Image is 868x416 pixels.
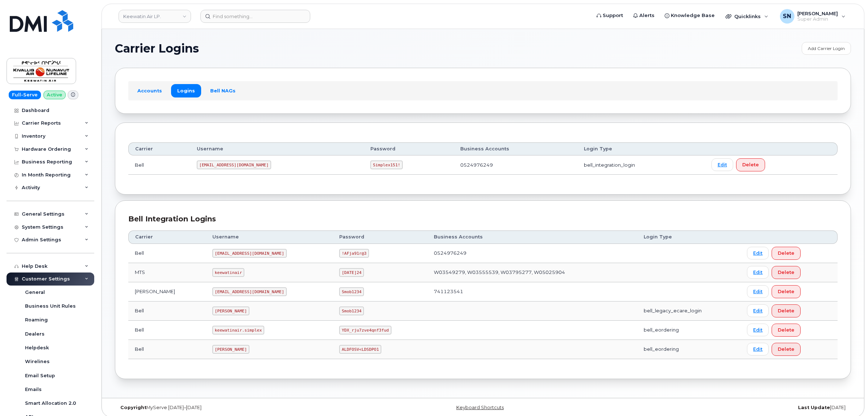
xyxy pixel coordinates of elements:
[778,269,794,276] span: Delete
[128,230,206,244] th: Carrier
[128,214,838,224] div: Bell Integration Logins
[772,343,801,356] button: Delete
[606,405,851,411] div: [DATE]
[212,287,287,296] code: [EMAIL_ADDRESS][DOMAIN_NAME]
[711,158,733,171] a: Edit
[197,161,271,169] code: [EMAIL_ADDRESS][DOMAIN_NAME]
[171,84,201,97] a: Logins
[454,142,577,155] th: Business Accounts
[778,288,794,295] span: Delete
[339,307,364,315] code: Smob1234
[747,304,769,317] a: Edit
[454,155,577,175] td: 0524976249
[456,405,504,410] a: Keyboard Shortcuts
[333,230,427,244] th: Password
[772,266,801,279] button: Delete
[115,43,199,54] span: Carrier Logins
[128,340,206,359] td: Bell
[577,155,705,175] td: bell_integration_login
[128,263,206,282] td: MTS
[427,282,637,301] td: 741123541
[778,307,794,314] span: Delete
[190,142,364,155] th: Username
[212,249,287,258] code: [EMAIL_ADDRESS][DOMAIN_NAME]
[364,142,454,155] th: Password
[798,405,830,410] strong: Last Update
[339,326,391,334] code: YDX_rju7zve4qnf3fud
[747,266,769,279] a: Edit
[778,326,794,333] span: Delete
[427,230,637,244] th: Business Accounts
[339,268,364,277] code: [DATE]24
[339,287,364,296] code: Smob1234
[212,268,245,277] code: keewatinair
[772,304,801,317] button: Delete
[778,346,794,353] span: Delete
[637,301,740,321] td: bell_legacy_ecare_login
[747,324,769,336] a: Edit
[747,247,769,259] a: Edit
[637,340,740,359] td: bell_eordering
[836,384,863,411] iframe: Messenger Launcher
[339,345,381,354] code: ALDFOSV<LDSDPO1
[339,249,369,258] code: !AFja91r@3
[427,263,637,282] td: W03549279, W03555539, W03795277, W05025904
[637,230,740,244] th: Login Type
[115,405,360,411] div: MyServe [DATE]–[DATE]
[772,285,801,298] button: Delete
[212,307,249,315] code: [PERSON_NAME]
[747,343,769,355] a: Edit
[212,326,264,334] code: keewatinair.simplex
[128,244,206,263] td: Bell
[778,250,794,257] span: Delete
[204,84,242,97] a: Bell NAGs
[128,282,206,301] td: [PERSON_NAME]
[427,244,637,263] td: 0524976249
[128,321,206,340] td: Bell
[370,161,403,169] code: Simplex151!
[577,142,705,155] th: Login Type
[802,42,851,55] a: Add Carrier Login
[747,285,769,298] a: Edit
[131,84,168,97] a: Accounts
[212,345,249,354] code: [PERSON_NAME]
[637,321,740,340] td: bell_eordering
[772,247,801,260] button: Delete
[206,230,333,244] th: Username
[120,405,146,410] strong: Copyright
[772,324,801,337] button: Delete
[128,155,190,175] td: Bell
[128,142,190,155] th: Carrier
[736,158,765,171] button: Delete
[742,161,759,168] span: Delete
[128,301,206,321] td: Bell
